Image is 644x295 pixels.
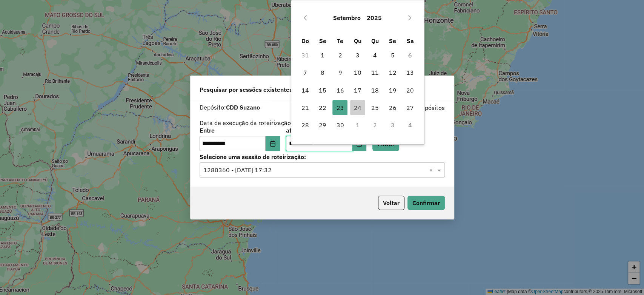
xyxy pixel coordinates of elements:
span: 2 [332,48,347,63]
span: 26 [385,100,400,115]
td: 7 [296,64,314,81]
button: Voltar [378,196,404,210]
span: 21 [298,100,313,115]
span: 23 [332,100,347,115]
button: Choose Month [330,9,364,27]
td: 11 [366,64,384,81]
span: 1 [315,48,330,63]
td: 30 [331,116,349,134]
td: 13 [401,64,419,81]
td: 20 [401,82,419,99]
span: Se [319,37,326,45]
span: 9 [332,65,347,80]
span: 17 [350,83,365,98]
button: Choose Date [266,136,280,151]
span: 11 [367,65,383,80]
label: até [286,126,366,135]
td: 1 [349,116,366,134]
span: Sa [406,37,413,45]
span: Se [389,37,396,45]
td: 4 [366,46,384,64]
td: 8 [314,64,331,81]
td: 3 [349,46,366,64]
span: Do [301,37,309,45]
td: 19 [384,82,401,99]
span: 5 [385,48,400,63]
span: 22 [315,100,330,115]
span: Qu [371,37,379,45]
td: 22 [314,99,331,116]
span: 16 [332,83,347,98]
td: 14 [296,82,314,99]
button: Next Month [404,12,416,24]
td: 26 [384,99,401,116]
label: Selecione uma sessão de roteirização: [200,152,445,161]
span: Pesquisar por sessões existentes [200,85,292,94]
span: 6 [403,48,418,63]
td: 5 [384,46,401,64]
span: 28 [298,117,313,133]
button: Choose Year [364,9,385,27]
span: Qu [354,37,361,45]
span: 27 [403,100,418,115]
span: 3 [350,48,365,63]
td: 31 [296,46,314,64]
span: 15 [315,83,330,98]
td: 28 [296,116,314,134]
td: 15 [314,82,331,99]
span: 18 [367,83,383,98]
span: 4 [367,48,383,63]
span: 12 [385,65,400,80]
span: 29 [315,117,330,133]
span: 10 [350,65,365,80]
span: 20 [403,83,418,98]
td: 25 [366,99,384,116]
span: 19 [385,83,400,98]
button: Confirmar [407,196,445,210]
td: 2 [366,116,384,134]
span: 13 [403,65,418,80]
span: 30 [332,117,347,133]
td: 27 [401,99,419,116]
td: 6 [401,46,419,64]
span: 25 [367,100,383,115]
td: 4 [401,116,419,134]
td: 16 [331,82,349,99]
td: 24 [349,99,366,116]
span: 7 [298,65,313,80]
label: Entre [200,126,280,135]
span: Clear all [429,165,435,175]
td: 21 [296,99,314,116]
td: 3 [384,116,401,134]
span: Te [337,37,343,45]
label: Depósito: [200,103,260,112]
td: 2 [331,46,349,64]
td: 18 [366,82,384,99]
td: 29 [314,116,331,134]
span: 14 [298,83,313,98]
td: 17 [349,82,366,99]
button: Previous Month [299,12,311,24]
label: Data de execução da roteirização: [200,118,293,127]
td: 23 [331,99,349,116]
td: 12 [384,64,401,81]
td: 1 [314,46,331,64]
strong: CDD Suzano [226,103,260,111]
td: 9 [331,64,349,81]
span: 24 [350,100,365,115]
td: 10 [349,64,366,81]
span: 8 [315,65,330,80]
